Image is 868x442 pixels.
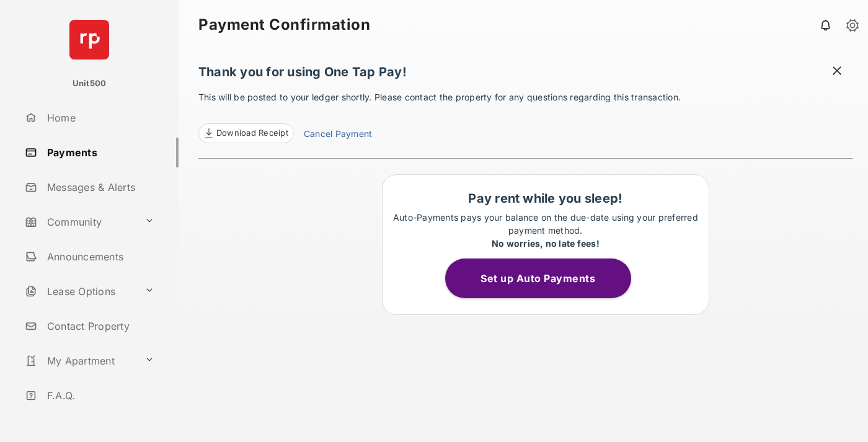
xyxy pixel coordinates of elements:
p: This will be posted to your ledger shortly. Please contact the property for any questions regardi... [198,91,853,143]
p: Auto-Payments pays your balance on the due-date using your preferred payment method. [389,211,702,250]
a: Cancel Payment [304,127,372,143]
a: My Apartment [20,346,139,376]
a: Community [20,207,139,237]
div: No worries, no late fees! [389,237,702,250]
a: Download Receipt [198,123,294,143]
h1: Pay rent while you sleep! [389,191,702,206]
a: Messages & Alerts [20,172,179,202]
h1: Thank you for using One Tap Pay! [198,64,853,86]
a: Lease Options [20,276,139,306]
span: Download Receipt [216,127,288,139]
button: Set up Auto Payments [445,259,631,298]
strong: Payment Confirmation [198,17,370,32]
p: Unit500 [73,77,107,90]
a: Set up Auto Payments [445,272,646,285]
img: svg+xml;base64,PHN2ZyB4bWxucz0iaHR0cDovL3d3dy53My5vcmcvMjAwMC9zdmciIHdpZHRoPSI2NCIgaGVpZ2h0PSI2NC... [69,20,109,60]
a: Contact Property [20,311,179,341]
a: Announcements [20,242,179,272]
a: Payments [20,138,179,167]
a: F.A.Q. [20,381,179,410]
a: Home [20,103,179,133]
